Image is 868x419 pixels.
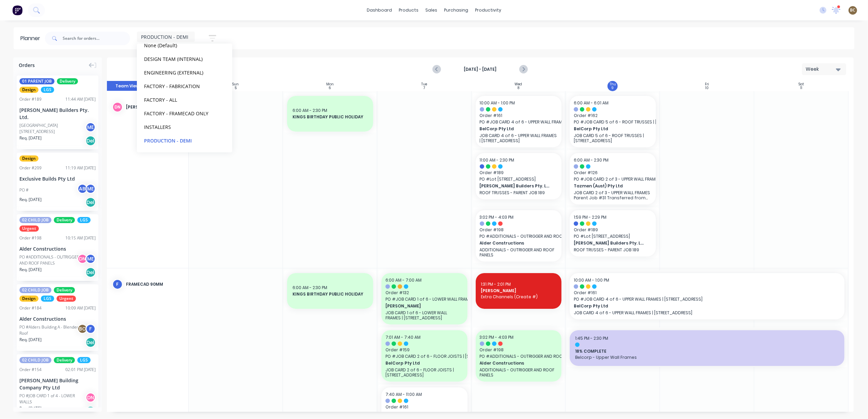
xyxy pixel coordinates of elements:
[112,102,123,112] div: DN
[480,183,550,189] span: [PERSON_NAME] Builders Pty. Ltd.
[422,5,441,15] div: sales
[142,123,215,131] button: INSTALLERS
[574,126,644,132] span: BelCorp Pty Ltd
[19,305,42,311] div: Order # 184
[574,310,840,315] p: JOB CARD 4 of 6 - UPPER WALL FRAMES | [STREET_ADDRESS]
[612,86,614,90] div: 9
[385,334,421,340] span: 7:01 AM - 7:40 AM
[574,214,606,220] span: 1:59 PM - 2:29 PM
[480,176,558,182] span: PO # Lot [STREET_ADDRESS]
[19,225,39,232] span: Urgent
[19,267,42,273] span: Req. [DATE]
[385,277,422,283] span: 6:00 AM - 7:00 AM
[574,113,652,119] span: Order # 162
[574,296,840,302] span: PO # JOB CARD 4 of 6 - UPPER WALL FRAMES | [STREET_ADDRESS]
[19,287,51,293] span: 02 CHILD JOB
[385,353,463,359] span: PO # JOB CARD 2 of 6 - FLOOR JOISTS | [STREET_ADDRESS]
[385,303,456,309] span: [PERSON_NAME]
[19,187,29,193] div: PO #
[19,235,42,241] div: Order # 198
[480,227,558,233] span: Order # 198
[480,353,558,359] span: PO # ADDITIONALS - OUTRIGGER AND ROOF PANELS
[19,155,38,162] span: Design
[385,360,456,366] span: BelCorp Pty Ltd
[480,334,514,340] span: 3:02 PM - 4:03 PM
[19,122,88,135] div: [GEOGRAPHIC_DATA][STREET_ADDRESS]
[63,32,130,45] input: Search for orders...
[472,5,505,15] div: productivity
[85,406,96,416] div: Del
[574,170,652,176] span: Order # 126
[107,81,148,91] button: Team View
[19,106,96,121] div: [PERSON_NAME] Builders Pty. Ltd.
[480,119,558,125] span: PO # JOB CARD 4 of 6 - UPPER WALL FRAMES | [STREET_ADDRESS]
[19,296,38,302] span: Design
[41,87,54,93] span: LGS
[293,291,368,297] span: KINGS BIRTHDAY PUBLIC HOLIDAY
[575,348,839,354] span: 18% COMPLETE
[480,170,558,176] span: Order # 189
[574,183,644,189] span: Tazmen (Aust) Pty Ltd
[19,62,35,69] span: Orders
[481,294,556,300] span: Extra Channels (Create #)
[142,55,215,63] button: DESIGN TEAM (INTERNAL)
[329,86,331,90] div: 6
[57,78,78,84] span: Delivery
[126,104,183,110] div: [PERSON_NAME]
[575,335,608,341] span: 1:45 PM - 2:30 PM
[806,66,837,73] div: Week
[515,82,522,86] div: Wed
[232,82,239,86] div: Sun
[65,367,96,373] div: 02:01 PM [DATE]
[19,393,88,405] div: PO #JOB CARD 1 of 4 - LOWER WALLS
[421,82,427,86] div: Tue
[574,176,652,182] span: PO # JOB CARD 2 of 3 - UPPER WALL FRAMES
[77,324,88,334] div: BC
[142,41,215,49] button: None (Default)
[385,391,422,397] span: 7:40 AM - 11:00 AM
[12,5,22,15] img: Factory
[19,78,54,84] span: 01 PARENT JOB
[480,347,558,353] span: Order # 198
[19,175,96,182] div: Exclusive Builds Pty Ltd
[142,82,215,90] button: FACTORY - FABRICATION
[480,360,550,366] span: Alder Constructions
[705,82,709,86] div: Fri
[126,281,183,287] div: FRAMECAD 90mm
[19,165,42,171] div: Order # 209
[574,133,652,143] p: JOB CARD 5 of 6 - ROOF TRUSSES | [STREET_ADDRESS]
[77,357,91,363] span: LGS
[574,100,609,106] span: 6:00 AM - 6:01 AM
[480,214,514,220] span: 3:02 PM - 4:03 PM
[85,136,96,146] div: Del
[385,410,463,417] span: PO # JOB CARD 4 of 6 - UPPER WALL FRAMES | [STREET_ADDRESS]
[235,86,237,90] div: 5
[112,279,123,289] div: F
[481,288,556,294] span: [PERSON_NAME]
[85,267,96,278] div: Del
[850,7,856,13] span: BC
[141,33,188,40] span: PRODUCTION - DEMI
[480,240,550,246] span: Alder Constructions
[19,377,96,391] div: [PERSON_NAME] Building Company Pty Ltd
[363,5,395,15] a: dashboard
[574,247,652,252] p: ROOF TRUSSES - PARENT JOB 189
[574,277,609,283] span: 10:00 AM - 1:00 PM
[65,96,96,102] div: 11:44 AM [DATE]
[54,287,75,293] span: Delivery
[77,217,91,223] span: LGS
[293,114,368,120] span: KINGS BIRTHDAY PUBLIC HOLIDAY
[800,86,802,90] div: 11
[481,281,511,287] span: 1:31 PM - 2:01 PM
[19,324,79,336] div: PO #Alders Building A - Blended Roof
[19,405,42,412] span: Req. [DATE]
[480,126,550,132] span: BelCorp Pty Ltd
[480,247,558,257] p: ADDITIONALS - OUTRIGGER AND ROOF PANELS
[19,197,42,203] span: Req. [DATE]
[441,5,472,15] div: purchasing
[19,337,42,343] span: Req. [DATE]
[19,87,38,93] span: Design
[574,119,652,125] span: PO # JOB CARD 5 of 6 - ROOF TRUSSES | [STREET_ADDRESS]
[293,107,327,113] span: 6:00 AM - 2:30 PM
[85,197,96,207] div: Del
